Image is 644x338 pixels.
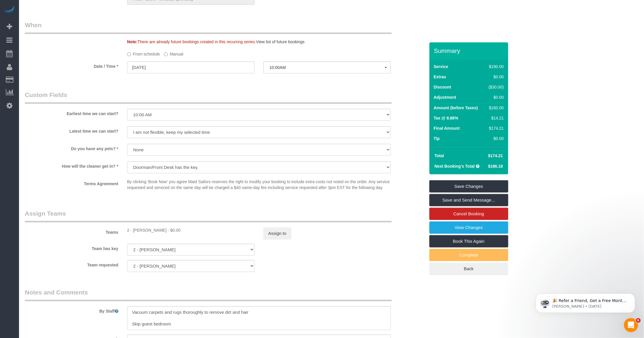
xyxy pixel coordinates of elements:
[25,288,392,301] legend: Notes and Comments
[486,115,504,121] div: $14.21
[127,39,138,44] strong: Note:
[123,39,429,45] div: There are already future bookings created in this recurring series.
[429,263,508,275] a: Back
[20,161,123,169] label: How will the cleaner get in? *
[256,39,305,44] a: View list of future bookings
[429,208,508,220] a: Cancel Booking
[486,125,504,131] div: $174.21
[488,153,503,158] span: $174.21
[486,74,504,80] div: $0.00
[429,180,508,193] a: Save Changes
[429,235,508,247] a: Book This Again
[25,21,392,34] legend: When
[434,64,448,70] label: Service
[434,84,451,90] label: Discount
[624,318,638,332] iframe: Intercom live chat
[429,221,508,234] a: View Changes
[20,227,123,235] label: Teams
[127,61,255,73] input: MM/DD/YYYY
[127,179,391,190] p: By clicking 'Book Now' you agree Maid Sailors reserves the right to modify your booking to includ...
[435,164,475,169] strong: Next Booking's Total
[486,105,504,111] div: $160.00
[127,49,160,57] label: From schedule
[127,52,131,56] input: From schedule
[25,91,392,104] legend: Custom Fields
[434,136,440,141] label: Tip
[263,61,391,73] button: 10:00AM
[25,209,392,222] legend: Assign Teams
[20,306,123,314] label: By Staff
[435,153,444,158] strong: Total
[20,61,123,69] label: Date / Time *
[20,144,123,152] label: Do you have any pets? *
[486,136,504,141] div: $0.00
[20,109,123,117] label: Earliest time we can start?
[20,260,123,268] label: Team requested
[527,281,644,322] iframe: Intercom notifications message
[434,94,456,100] label: Adjustment
[636,318,641,323] span: 6
[486,64,504,70] div: $190.00
[20,244,123,252] label: Team has key
[434,74,446,80] label: Extras
[434,105,478,111] label: Amount (before Taxes)
[486,94,504,100] div: $0.00
[434,115,458,121] label: Tax @ 8.88%
[4,6,15,14] img: Automaid Logo
[429,194,508,206] a: Save and Send Message...
[270,65,385,70] span: 10:00AM
[20,179,123,187] label: Terms Agreement
[486,84,504,90] div: ($30.00)
[488,164,503,169] span: $186.18
[164,49,183,57] label: Manual
[434,47,505,54] h3: Summary
[20,126,123,134] label: Latest time we can start?
[164,52,168,56] input: Manual
[127,227,255,233] div: 0 hours x $17.00/hour
[434,125,460,131] label: Final Amount
[263,227,291,240] button: Assign to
